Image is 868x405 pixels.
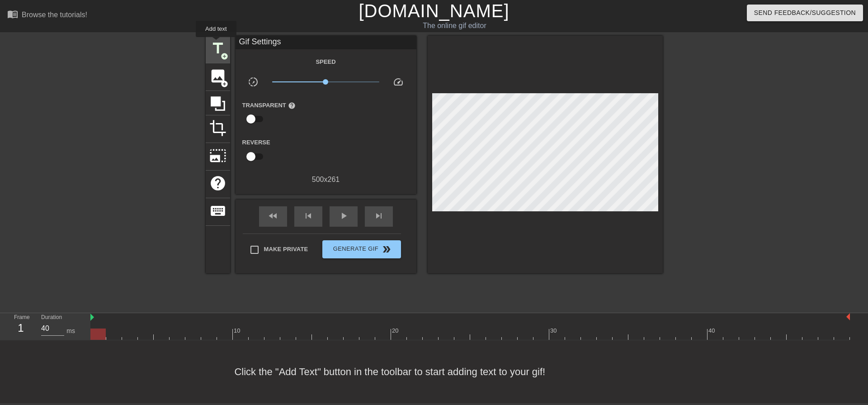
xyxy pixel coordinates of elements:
button: Generate Gif [322,240,401,258]
span: speed [393,76,404,87]
div: The online gif editor [294,20,615,31]
span: play_arrow [338,210,349,221]
span: Send Feedback/Suggestion [754,7,856,19]
div: 10 [234,326,242,335]
span: menu_book [7,9,18,19]
span: Generate Gif [326,244,397,255]
span: fast_rewind [268,210,278,221]
div: Gif Settings [236,36,416,49]
div: 500 x 261 [236,174,416,185]
label: Reverse [242,138,270,147]
span: image [209,67,226,85]
span: crop [209,119,226,137]
span: add_circle [221,80,228,88]
div: Frame [7,313,34,339]
span: slow_motion_video [248,76,259,87]
div: Browse the tutorials! [22,11,87,19]
a: Browse the tutorials! [7,9,87,23]
label: Duration [41,315,62,320]
div: 20 [392,326,400,335]
div: ms [66,326,75,336]
span: double_arrow [381,244,392,255]
label: Transparent [242,101,296,110]
span: keyboard [209,202,226,219]
button: Send Feedback/Suggestion [747,5,863,21]
div: 1 [14,320,28,336]
span: photo_size_select_large [209,147,226,164]
span: skip_next [373,210,384,221]
span: help [209,175,226,192]
span: add_circle [221,52,228,60]
div: 40 [708,326,717,335]
img: bound-end.png [846,313,850,320]
span: help [288,102,296,110]
span: title [209,40,226,57]
a: [DOMAIN_NAME] [359,1,509,21]
label: Speed [316,57,335,67]
span: skip_previous [303,210,314,221]
span: Make Private [264,245,308,254]
div: 30 [550,326,558,335]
